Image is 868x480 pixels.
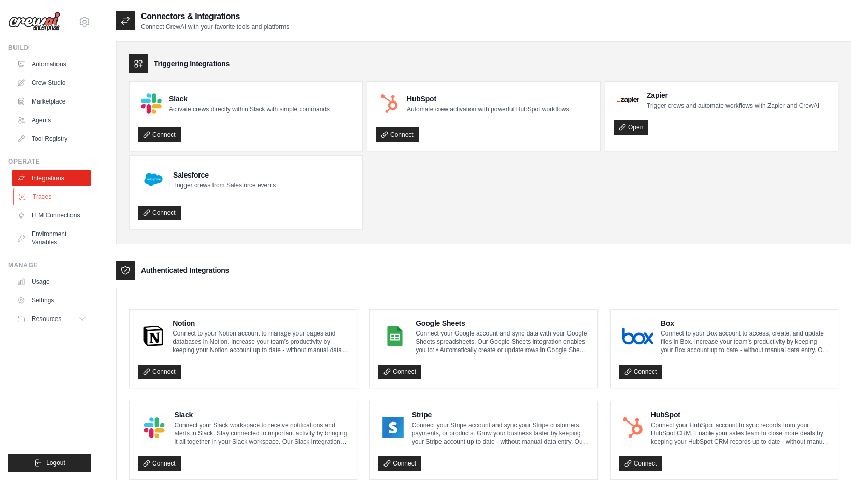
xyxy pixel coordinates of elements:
[622,417,644,438] img: HubSpot Logo
[175,410,349,420] h4: Slack
[173,170,276,180] h4: Salesforce
[647,101,819,110] p: Trigger crews and automate workflows with Zapier and CrewAI
[8,157,91,166] div: Operate
[138,365,181,379] a: Connect
[8,43,91,52] div: Build
[141,417,167,438] img: Slack Logo
[381,326,408,346] img: Google Sheets Logo
[32,315,61,323] span: Resources
[12,226,91,251] a: Environment Variables
[141,167,166,192] img: Salesforce Logo
[661,318,830,328] h4: Box
[138,127,181,142] a: Connect
[407,94,569,104] h4: HubSpot
[12,170,91,186] a: Integrations
[12,112,91,128] a: Agents
[12,273,91,290] a: Usage
[12,130,91,147] a: Tool Registry
[412,421,589,446] p: Connect your Stripe account and sync your Stripe customers, payments, or products. Grow your busi...
[12,93,91,110] a: Marketplace
[661,329,830,354] p: Connect to your Box account to access, create, and update files in Box. Increase your team’s prod...
[173,318,348,328] h4: Notion
[416,318,589,328] h4: Google Sheets
[651,410,830,420] h4: HubSpot
[141,265,229,275] h3: Authenticated Integrations
[13,188,92,205] a: Traces
[614,120,648,135] a: Open
[12,311,91,327] button: Resources
[138,456,181,471] a: Connect
[8,12,60,32] img: Logo
[12,207,91,224] a: LLM Connections
[173,329,348,354] p: Connect to your Notion account to manage your pages and databases in Notion. Increase your team’s...
[379,93,400,114] img: HubSpot Logo
[154,59,230,69] h3: Triggering Integrations
[46,459,65,467] span: Logout
[8,454,91,472] button: Logout
[138,206,181,220] a: Connect
[619,456,662,471] a: Connect
[647,90,819,100] h4: Zapier
[416,329,589,354] p: Connect your Google account and sync data with your Google Sheets spreadsheets. Our Google Sheets...
[651,421,830,446] p: Connect your HubSpot account to sync records from your HubSpot CRM. Enable your sales team to clo...
[8,261,91,269] div: Manage
[141,23,289,31] p: Connect CrewAI with your favorite tools and platforms
[173,181,276,190] p: Trigger crews from Salesforce events
[141,326,165,346] img: Notion Logo
[169,105,330,113] p: Activate crews directly within Slack with simple commands
[175,421,349,446] p: Connect your Slack workspace to receive notifications and alerts in Slack. Stay connected to impo...
[407,105,569,113] p: Automate crew activation with powerful HubSpot workflows
[376,127,419,142] a: Connect
[141,93,162,114] img: Slack Logo
[622,326,653,346] img: Box Logo
[381,417,404,438] img: Stripe Logo
[619,365,662,379] a: Connect
[412,410,589,420] h4: Stripe
[12,292,91,309] a: Settings
[12,56,91,72] a: Automations
[378,365,421,379] a: Connect
[12,75,91,91] a: Crew Studio
[617,97,639,103] img: Zapier Logo
[169,94,330,104] h4: Slack
[141,10,289,23] h2: Connectors & Integrations
[378,456,421,471] a: Connect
